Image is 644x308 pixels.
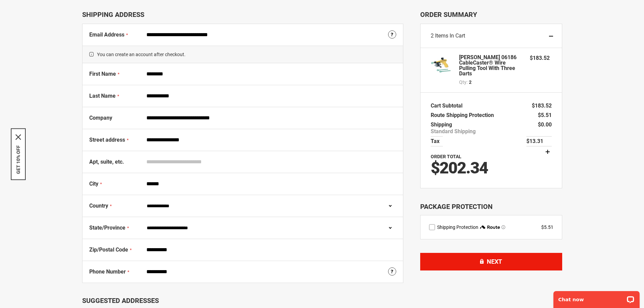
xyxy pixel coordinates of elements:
[431,121,452,128] span: Shipping
[420,253,562,270] button: Next
[431,32,434,39] span: 2
[435,32,465,39] span: Items in Cart
[420,10,562,19] span: Order Summary
[420,202,562,212] div: Package Protection
[538,121,552,128] span: $0.00
[431,136,443,146] th: Tax
[16,134,21,140] svg: close icon
[530,55,550,61] span: $183.52
[89,137,125,143] span: Street address
[89,268,126,275] span: Phone Number
[89,71,116,77] span: First Name
[16,145,21,174] button: GET 10% OFF
[541,224,553,231] div: $5.51
[526,138,552,145] span: $13.31
[16,134,21,140] button: Close
[437,224,478,230] span: Shipping Protection
[89,115,112,121] span: Company
[89,159,124,165] span: Apt, suite, etc.
[429,224,553,231] div: route shipping protection selector element
[431,101,466,111] th: Cart Subtotal
[549,287,644,308] iframe: LiveChat chat widget
[469,79,472,86] span: 2
[431,154,461,159] strong: Order Total
[459,79,467,85] span: Qty
[532,102,552,109] span: $183.52
[89,31,124,38] span: Email Address
[431,55,451,75] img: GREENLEE 06186 CableCaster® Wire Pulling Tool with Three Darts
[431,158,488,177] span: $202.34
[82,46,403,63] span: You can create an account after checkout.
[459,55,523,76] strong: [PERSON_NAME] 06186 CableCaster® Wire Pulling Tool with Three Darts
[538,112,552,118] span: $5.51
[89,93,116,99] span: Last Name
[431,111,497,120] th: Route Shipping Protection
[89,224,125,231] span: State/Province
[431,128,476,135] span: Standard Shipping
[501,225,505,229] span: Learn more
[89,203,108,209] span: Country
[82,10,403,19] div: Shipping Address
[487,258,502,265] span: Next
[89,181,98,187] span: City
[82,297,403,305] div: Suggested Addresses
[89,246,128,253] span: Zip/Postal Code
